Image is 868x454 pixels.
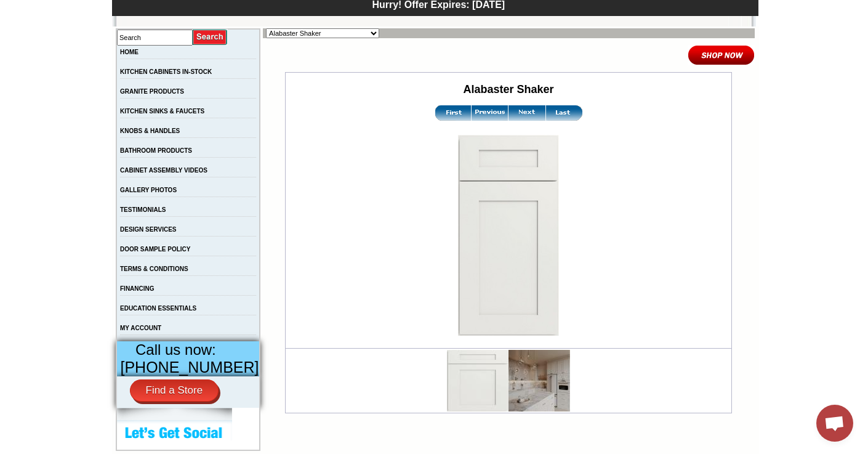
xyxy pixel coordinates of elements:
[121,359,259,376] span: [PHONE_NUMBER]
[120,226,177,233] a: DESIGN SERVICES
[120,128,180,134] a: KNOBS & HANDLES
[120,167,207,174] a: CABINET ASSEMBLY VIDEOS
[287,83,730,96] h2: Alabaster Shaker
[120,206,166,213] a: TESTIMONIALS
[120,49,139,55] a: HOME
[120,246,190,253] a: DOOR SAMPLE POLICY
[193,29,228,46] input: Submit
[120,266,188,272] a: TERMS & CONDITIONS
[120,305,196,312] a: EDUCATION ESSENTIALS
[135,341,216,358] span: Call us now:
[816,405,853,442] div: Open chat
[120,187,177,193] a: GALLERY PHOTOS
[130,379,219,402] a: Find a Store
[120,285,155,292] a: FINANCING
[120,325,161,331] a: MY ACCOUNT
[120,68,212,75] a: KITCHEN CABINETS IN-STOCK
[120,147,192,154] a: BATHROOM PRODUCTS
[120,108,204,115] a: KITCHEN SINKS & FAUCETS
[120,88,184,95] a: GRANITE PRODUCTS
